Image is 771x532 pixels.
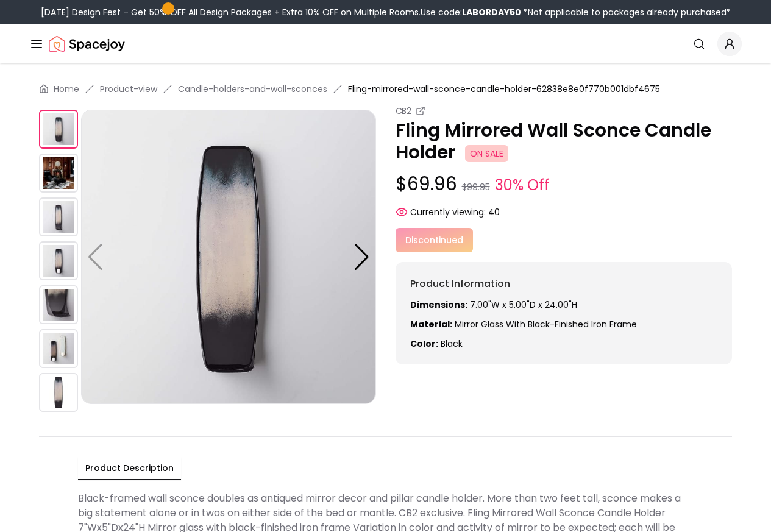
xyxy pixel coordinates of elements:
img: https://storage.googleapis.com/spacejoy-main/assets/62838e8e0f770b001dbf4675/product_1_p9m84eenoml [39,373,78,412]
a: Product-view [100,83,157,95]
nav: breadcrumb [39,83,732,95]
b: LABORDAY50 [462,6,521,18]
p: Fling Mirrored Wall Sconce Candle Holder [396,119,733,163]
img: https://storage.googleapis.com/spacejoy-main/assets/62838e8e0f770b001dbf4675/product_0_851li7hcmll [81,110,375,404]
strong: Dimensions: [410,299,467,311]
img: https://storage.googleapis.com/spacejoy-main/assets/62838e8e0f770b001dbf4675/product_0_cknjepil960g [39,329,78,368]
small: CB2 [396,105,411,117]
img: https://storage.googleapis.com/spacejoy-main/assets/62838e8e0f770b001dbf4675/product_5_iih4adajp9c [39,285,78,324]
strong: Color: [410,338,438,350]
span: black [441,338,463,350]
img: https://storage.googleapis.com/spacejoy-main/assets/62838e8e0f770b001dbf4675/product_1_ghbkce8nlf0k [39,154,78,193]
h6: Product Information [410,277,718,291]
small: $99.95 [462,181,490,193]
button: Product Description [78,457,181,480]
strong: Material: [410,318,452,330]
p: $69.96 [396,173,733,196]
div: [DATE] Design Fest – Get 50% OFF All Design Packages + Extra 10% OFF on Multiple Rooms. [41,6,731,18]
a: Candle-holders-and-wall-sconces [178,83,327,95]
img: https://storage.googleapis.com/spacejoy-main/assets/62838e8e0f770b001dbf4675/product_2_b5b1f8l9i0g4 [39,197,78,236]
img: https://storage.googleapis.com/spacejoy-main/assets/62838e8e0f770b001dbf4675/product_1_ghbkce8nlf0k [375,110,670,404]
span: Currently viewing: [410,206,486,218]
small: 30% Off [495,174,550,196]
img: https://storage.googleapis.com/spacejoy-main/assets/62838e8e0f770b001dbf4675/product_3_6el322j8gg53 [39,241,78,280]
a: Home [54,83,79,95]
span: Fling-mirrored-wall-sconce-candle-holder-62838e8e0f770b001dbf4675 [348,83,660,95]
a: Spacejoy [49,32,125,56]
img: Spacejoy Logo [49,32,125,56]
img: https://storage.googleapis.com/spacejoy-main/assets/62838e8e0f770b001dbf4675/product_0_851li7hcmll [39,110,78,149]
span: ON SALE [465,145,508,162]
nav: Global [29,24,742,63]
p: 7.00"W x 5.00"D x 24.00"H [410,299,718,311]
span: Use code: [421,6,521,18]
span: 40 [488,206,500,218]
span: *Not applicable to packages already purchased* [521,6,731,18]
span: Mirror glass with black-finished iron frame [455,318,637,330]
